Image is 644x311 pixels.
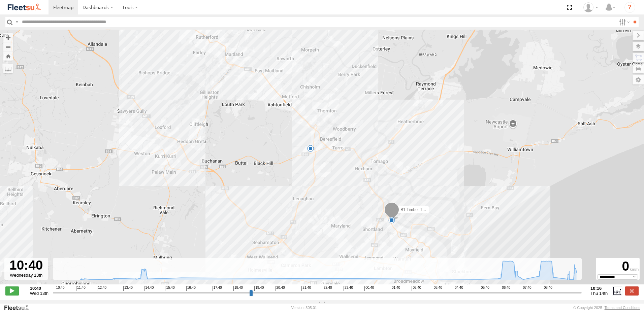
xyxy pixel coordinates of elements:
[323,286,332,291] span: 22:40
[573,306,640,310] div: © Copyright 2025 -
[624,2,635,13] i: ?
[144,286,154,291] span: 14:40
[480,286,489,291] span: 05:40
[454,286,463,291] span: 04:40
[5,286,19,295] label: Play/Stop
[543,286,552,291] span: 08:40
[412,286,421,291] span: 02:40
[364,286,374,291] span: 00:40
[30,291,49,296] span: Wed 13th Aug 2025
[291,306,317,310] div: Version: 305.01
[633,75,644,84] label: Map Settings
[301,286,311,291] span: 21:40
[590,286,608,291] strong: 10:16
[123,286,133,291] span: 13:40
[522,286,531,291] span: 07:40
[307,145,314,152] div: 5
[3,42,13,51] button: Zoom out
[3,64,13,73] label: Measure
[400,207,430,212] span: B1 Timber Truck
[433,286,442,291] span: 03:40
[186,286,196,291] span: 16:40
[4,304,35,311] a: Visit our Website
[616,17,631,27] label: Search Filter Options
[14,17,20,27] label: Search Query
[213,286,222,291] span: 17:40
[165,286,174,291] span: 15:40
[605,306,640,310] a: Terms and Conditions
[55,286,64,291] span: 10:40
[597,259,639,274] div: 0
[388,217,395,223] div: 6
[276,286,285,291] span: 20:40
[233,286,243,291] span: 18:40
[501,286,510,291] span: 06:40
[97,286,106,291] span: 12:40
[3,33,13,42] button: Zoom in
[581,2,601,12] div: Matt Curtis
[391,286,400,291] span: 01:40
[30,286,49,291] strong: 10:40
[344,286,353,291] span: 23:40
[590,291,608,296] span: Thu 14th Aug 2025
[625,286,639,295] label: Close
[254,286,264,291] span: 19:40
[7,3,42,12] img: fleetsu-logo-horizontal.svg
[3,51,13,61] button: Zoom Home
[76,286,86,291] span: 11:40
